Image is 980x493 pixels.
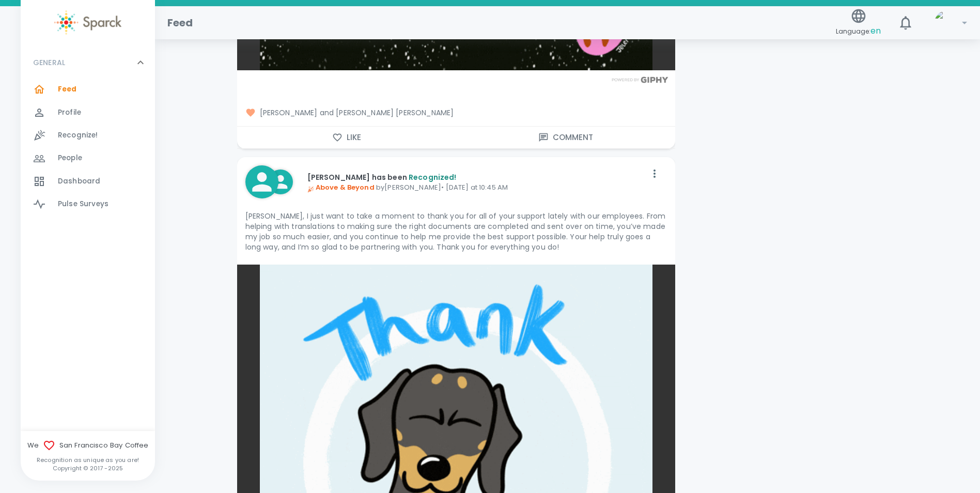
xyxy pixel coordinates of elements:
[58,153,82,163] span: People
[58,130,98,141] span: Recognize!
[935,10,959,35] img: Picture of David
[21,78,155,101] a: Feed
[21,456,155,464] p: Recognition as unique as you are!
[21,47,155,78] div: GENERAL
[836,24,881,38] span: Language:
[58,107,81,118] span: Profile
[245,211,667,252] p: [PERSON_NAME], I just want to take a moment to thank you for all of your support lately with our ...
[21,124,155,147] a: Recognize!
[870,25,881,37] span: en
[307,182,646,193] p: by [PERSON_NAME] • [DATE] at 10:45 AM
[456,127,675,148] button: Comment
[33,57,65,68] p: GENERAL
[409,172,457,182] span: Recognized!
[21,147,155,170] a: People
[21,193,155,215] a: Pulse Surveys
[21,78,155,220] div: GENERAL
[21,10,155,35] a: Sparck logo
[237,127,456,148] button: Like
[58,84,77,95] span: Feed
[307,172,646,182] p: [PERSON_NAME] has been
[54,10,121,35] img: Sparck logo
[58,199,108,209] span: Pulse Surveys
[832,5,885,41] button: Language:en
[21,464,155,472] p: Copyright © 2017 - 2025
[245,107,667,118] span: [PERSON_NAME] and [PERSON_NAME] [PERSON_NAME]
[21,101,155,124] a: Profile
[609,76,671,83] img: Powered by GIPHY
[58,176,100,187] span: Dashboard
[307,182,375,192] span: Above & Beyond
[21,439,155,452] span: We San Francisco Bay Coffee
[21,170,155,193] a: Dashboard
[167,14,193,31] h1: Feed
